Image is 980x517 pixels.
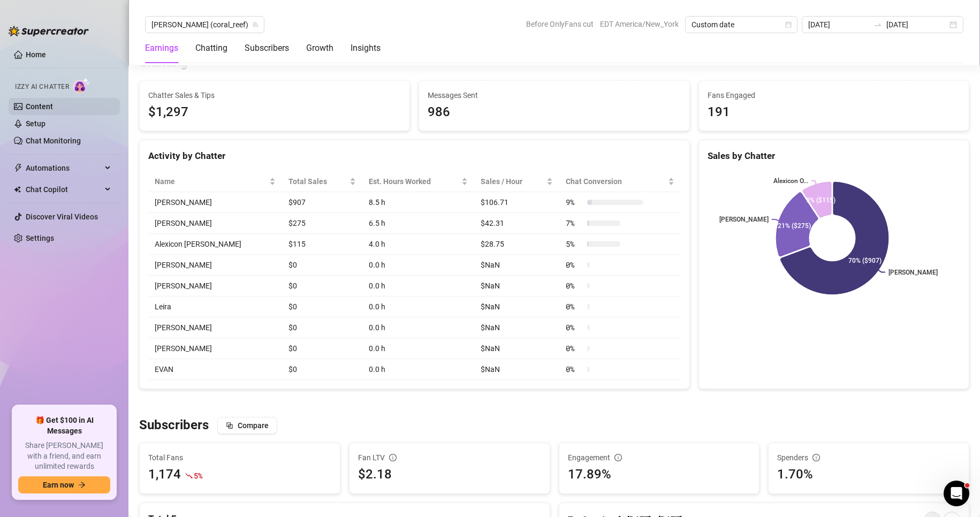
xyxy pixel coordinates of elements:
span: Sales / Hour [481,176,544,187]
iframe: Intercom live chat [944,481,969,506]
td: $28.75 [474,234,559,255]
span: info-circle [812,454,820,461]
span: Custom date [692,17,791,33]
td: [PERSON_NAME] [148,317,282,338]
span: 7 % [566,217,583,229]
span: info-circle [389,454,397,461]
td: [PERSON_NAME] [148,338,282,359]
span: fall [185,472,193,480]
td: $NaN [474,338,559,359]
div: Insights [351,42,381,55]
div: 17.89% [568,465,751,485]
span: Messages Sent [428,89,680,101]
span: Total Fans [148,452,331,463]
img: Chat Copilot [14,186,21,193]
img: logo-BBDzfeDw.svg [9,26,89,36]
span: $1,297 [148,102,401,123]
td: Alexicon [PERSON_NAME] [148,234,282,255]
span: team [252,21,259,28]
div: Growth [306,42,333,55]
span: EDT America/New_York [600,16,679,32]
td: $907 [282,192,362,213]
div: $2.18 [358,465,541,485]
td: $NaN [474,317,559,338]
a: Discover Viral Videos [26,212,98,221]
span: Chat Conversion [566,176,666,187]
td: $115 [282,234,362,255]
td: $106.71 [474,192,559,213]
div: Fan LTV [358,452,541,463]
div: Spenders [777,452,960,463]
div: 1.70% [777,465,960,485]
td: 6.5 h [362,213,474,234]
div: Earnings [145,42,178,55]
td: $42.31 [474,213,559,234]
td: $NaN [474,276,559,296]
td: 0.0 h [362,296,474,317]
span: Earn now [43,481,74,489]
button: Compare [217,417,277,434]
div: 1,174 [148,465,181,485]
span: Fans Engaged [708,89,960,101]
span: Automations [26,159,102,177]
div: 986 [428,102,680,123]
span: Name [155,176,267,187]
span: info-circle [614,454,622,461]
button: Earn nowarrow-right [18,476,110,493]
a: Home [26,50,46,59]
td: [PERSON_NAME] [148,213,282,234]
span: 9 % [566,196,583,208]
td: 0.0 h [362,338,474,359]
span: arrow-right [78,481,86,489]
th: Name [148,171,282,192]
span: Total Sales [288,176,347,187]
td: 4.0 h [362,234,474,255]
td: 0.0 h [362,317,474,338]
td: [PERSON_NAME] [148,276,282,296]
h3: Subscribers [139,417,209,434]
td: 8.5 h [362,192,474,213]
text: [PERSON_NAME] [719,216,769,223]
td: $0 [282,338,362,359]
text: [PERSON_NAME] [888,269,938,276]
span: thunderbolt [14,164,22,172]
span: 0 % [566,322,583,333]
div: Chatting [195,42,227,55]
span: 5 % [566,238,583,250]
td: $0 [282,276,362,296]
span: Before OnlyFans cut [526,16,594,32]
a: Settings [26,234,54,242]
td: $0 [282,317,362,338]
a: Chat Monitoring [26,136,81,145]
a: Content [26,102,53,111]
td: $0 [282,255,362,276]
td: [PERSON_NAME] [148,255,282,276]
td: 0.0 h [362,276,474,296]
td: Leira [148,296,282,317]
td: 0.0 h [362,359,474,380]
span: 0 % [566,301,583,313]
span: to [873,20,882,29]
span: 0 % [566,343,583,354]
span: 🎁 Get $100 in AI Messages [18,415,110,436]
input: Start date [808,19,869,31]
div: Engagement [568,452,751,463]
span: Anna (coral_reef) [151,17,258,33]
text: Alexicon O... [773,177,808,185]
th: Total Sales [282,171,362,192]
img: AI Chatter [73,78,90,93]
span: calendar [785,21,792,28]
td: [PERSON_NAME] [148,192,282,213]
span: Compare [238,421,269,430]
span: Chatter Sales & Tips [148,89,401,101]
input: End date [886,19,947,31]
td: $NaN [474,296,559,317]
td: $0 [282,359,362,380]
span: 0 % [566,363,583,375]
td: 0.0 h [362,255,474,276]
span: 5 % [194,470,202,481]
th: Chat Conversion [559,171,681,192]
th: Sales / Hour [474,171,559,192]
td: EVAN [148,359,282,380]
td: $NaN [474,255,559,276]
